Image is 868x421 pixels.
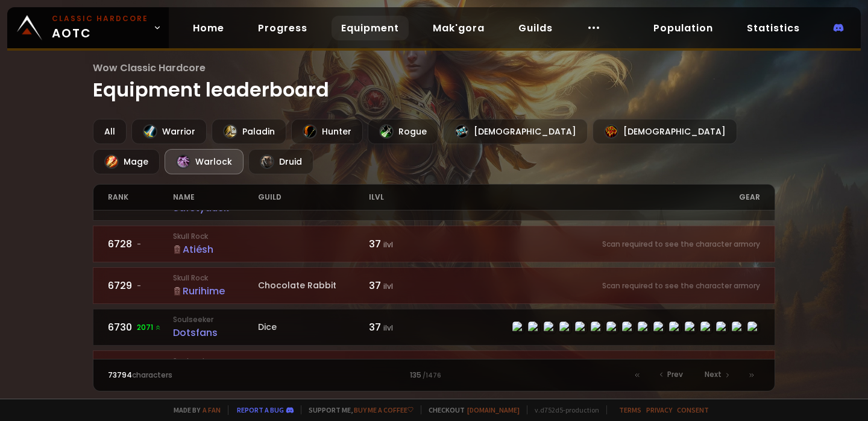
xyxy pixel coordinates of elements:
[173,242,258,257] div: Atiésh
[369,320,434,335] div: 37
[383,281,393,291] small: ilvl
[93,119,127,144] div: All
[52,13,148,42] span: AOTC
[509,16,562,40] a: Guilds
[131,119,207,144] div: Warrior
[93,60,776,75] span: Wow Classic Hardcore
[434,185,760,210] div: gear
[423,16,494,40] a: Mak'gora
[677,405,709,414] a: Consent
[237,405,284,414] a: Report a bug
[93,267,776,304] a: 6729-Skull RockRurihimeChocolate Rabbit37 ilvlScan required to see the character armory
[354,405,414,414] a: Buy me a coffee
[165,149,244,174] div: Warlock
[383,323,393,333] small: ilvl
[93,149,160,174] div: Mage
[108,236,173,252] div: 6728
[173,185,258,210] div: name
[527,405,599,414] span: v. d752d5 - production
[368,119,438,144] div: Rogue
[602,280,760,291] small: Scan required to see the character armory
[173,356,258,367] small: Soulseeker
[93,309,776,346] a: 67302071 SoulseekerDotsfansDice37 ilvlitem-9470item-7673item-19507item-2575item-10021item-10771it...
[258,185,369,210] div: guild
[467,405,520,414] a: [DOMAIN_NAME]
[183,16,234,40] a: Home
[421,405,520,414] span: Checkout
[593,119,737,144] div: [DEMOGRAPHIC_DATA]
[108,320,173,335] div: 6730
[108,278,173,293] div: 6729
[667,369,683,380] span: Prev
[369,236,434,252] div: 37
[7,7,169,48] a: Classic HardcoreAOTC
[644,16,723,40] a: Population
[271,370,597,381] div: 135
[137,280,141,291] span: -
[52,13,148,24] small: Classic Hardcore
[248,149,313,174] div: Druid
[108,370,271,381] div: characters
[93,226,776,262] a: 6728-Skull RockAtiésh37 ilvlScan required to see the character armory
[137,322,162,333] span: 2071
[602,239,760,250] small: Scan required to see the character armory
[212,119,286,144] div: Paladin
[383,239,393,250] small: ilvl
[173,273,258,283] small: Skull Rock
[443,119,588,144] div: [DEMOGRAPHIC_DATA]
[291,119,363,144] div: Hunter
[173,231,258,242] small: Skull Rock
[248,16,317,40] a: Progress
[137,239,141,250] span: -
[619,405,641,414] a: Terms
[166,405,221,414] span: Made by
[108,185,173,210] div: rank
[173,314,258,325] small: Soulseeker
[93,60,776,104] h1: Equipment leaderboard
[646,405,672,414] a: Privacy
[737,16,810,40] a: Statistics
[173,283,258,299] div: Rurihime
[258,279,369,292] div: Chocolate Rabbit
[108,370,132,380] span: 73794
[705,369,722,380] span: Next
[332,16,409,40] a: Equipment
[93,350,776,387] a: 6731-SoulseekerSkaraba37 ilvlitem-7720item-7722item-9912item-10762item-10771item-6910item-20641it...
[423,371,441,381] small: / 1476
[173,325,258,340] div: Dotsfans
[369,185,434,210] div: ilvl
[203,405,221,414] a: a fan
[258,321,369,334] div: Dice
[301,405,414,414] span: Support me,
[369,278,434,293] div: 37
